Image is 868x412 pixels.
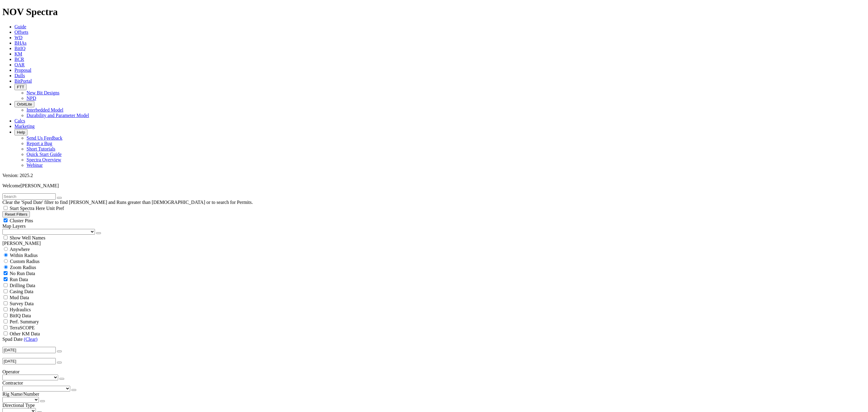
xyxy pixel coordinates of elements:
[10,289,33,294] span: Casing Data
[14,68,31,73] a: Proposal
[14,129,27,135] button: Help
[14,78,32,84] a: BitPortal
[10,307,31,312] span: Hydraulics
[14,101,34,107] button: OrbitLite
[27,152,61,157] a: Quick Start Guide
[20,183,59,188] span: [PERSON_NAME]
[10,218,33,223] span: Cluster Pins
[10,283,35,288] span: Drilling Data
[2,347,56,353] input: After
[24,337,37,342] a: (Clear)
[27,141,52,146] a: Report a Bug
[2,183,866,189] p: Welcome
[2,211,30,217] button: Reset Filters
[14,51,22,56] a: KM
[14,57,24,62] a: BCR
[14,73,25,78] a: Dulls
[14,62,25,67] a: OAR
[14,35,23,40] a: WD
[27,146,55,151] a: Short Tutorials
[46,206,64,211] span: Unit Pref
[27,90,59,95] a: New Bit Designs
[2,6,866,17] h1: NOV Spectra
[10,235,45,240] span: Show Well Names
[10,265,36,270] span: Zoom Radius
[2,173,866,178] div: Version: 2025.2
[10,301,34,306] span: Survey Data
[14,30,28,35] a: Offsets
[2,337,23,342] span: Spud Date
[2,358,56,364] input: Before
[17,102,32,106] span: OrbitLite
[2,319,866,325] filter-controls-checkbox: Performance Summary
[14,124,35,129] a: Marketing
[10,313,31,318] span: BitIQ Data
[2,380,23,385] span: Contractor
[4,206,8,210] input: Start Spectra Here
[10,295,29,300] span: Mud Data
[27,157,61,162] a: Spectra Overview
[27,135,62,141] a: Send Us Feedback
[2,223,26,229] span: Map Layers
[27,113,89,118] a: Durability and Parameter Model
[2,241,866,246] div: [PERSON_NAME]
[10,253,38,258] span: Within Radius
[2,325,866,331] filter-controls-checkbox: TerraSCOPE Data
[14,46,25,51] a: BitIQ
[14,118,25,123] a: Calcs
[2,193,56,200] input: Search
[2,306,866,312] filter-controls-checkbox: Hydraulics Analysis
[10,206,45,211] span: Start Spectra Here
[2,200,253,205] span: Clear the 'Spud Date' filter to find [PERSON_NAME] and Runs greater than [DEMOGRAPHIC_DATA] or to...
[2,403,35,408] span: Directional Type
[14,40,27,46] a: BHAs
[10,331,40,336] span: Other KM Data
[10,271,35,276] span: No Run Data
[10,319,39,324] span: Perf. Summary
[27,96,36,101] a: NPD
[2,369,20,374] span: Operator
[2,391,39,397] span: Rig Name/Number
[27,163,43,168] a: Webinar
[10,247,30,252] span: Anywhere
[10,259,39,264] span: Custom Radius
[27,107,63,113] a: Interbedded Model
[14,24,26,29] a: Guide
[2,331,866,337] filter-controls-checkbox: TerraSCOPE Data
[17,130,25,135] span: Help
[17,85,24,89] span: FTT
[14,84,27,90] button: FTT
[10,325,35,330] span: TerraSCOPE
[10,277,28,282] span: Run Data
